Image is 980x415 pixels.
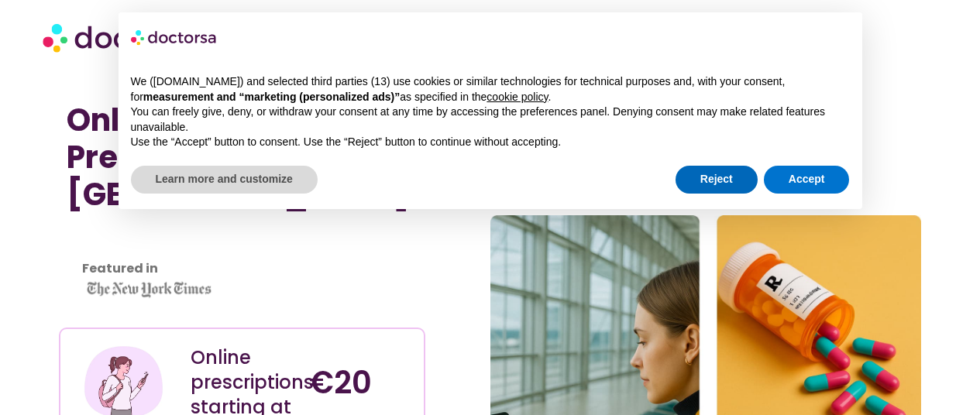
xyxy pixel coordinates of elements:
[131,74,850,105] p: We ([DOMAIN_NAME]) and selected third parties (13) use cookies or similar technologies for techni...
[67,101,418,213] h1: Online Doctor Prescription in [GEOGRAPHIC_DATA]
[82,259,158,277] strong: Featured in
[309,364,412,401] h4: €20
[67,247,418,266] iframe: Customer reviews powered by Trustpilot
[764,166,850,194] button: Accept
[676,166,758,194] button: Reject
[67,228,299,247] iframe: Customer reviews powered by Trustpilot
[487,91,548,103] a: cookie policy
[131,166,318,194] button: Learn more and customize
[131,25,218,50] img: logo
[131,105,850,135] p: You can freely give, deny, or withdraw your consent at any time by accessing the preferences pane...
[143,91,400,103] strong: measurement and “marketing (personalized ads)”
[131,135,850,150] p: Use the “Accept” button to consent. Use the “Reject” button to continue without accepting.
